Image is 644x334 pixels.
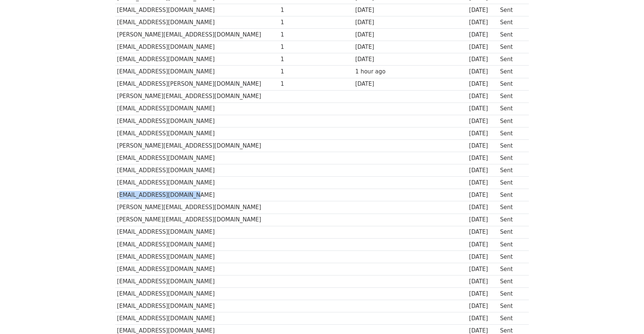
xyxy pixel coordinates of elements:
div: [DATE] [469,6,497,15]
div: 1 [281,43,316,51]
td: [EMAIL_ADDRESS][DOMAIN_NAME] [115,16,279,29]
div: [DATE] [469,277,497,286]
div: [DATE] [355,43,410,51]
td: Sent [498,4,525,16]
div: [DATE] [355,55,410,64]
div: [DATE] [469,55,497,64]
div: [DATE] [469,92,497,101]
div: [DATE] [469,240,497,249]
td: Sent [498,238,525,250]
div: [DATE] [355,6,410,15]
div: [DATE] [469,18,497,27]
td: Sent [498,201,525,214]
td: [EMAIL_ADDRESS][DOMAIN_NAME] [115,189,279,201]
td: Sent [498,29,525,41]
td: Sent [498,189,525,201]
div: [DATE] [355,80,410,88]
td: Sent [498,103,525,115]
td: [PERSON_NAME][EMAIL_ADDRESS][DOMAIN_NAME] [115,214,279,226]
div: [DATE] [469,215,497,224]
div: [DATE] [469,253,497,261]
td: Sent [498,263,525,275]
div: [DATE] [469,43,497,51]
td: Sent [498,127,525,139]
td: Sent [498,115,525,127]
td: [EMAIL_ADDRESS][PERSON_NAME][DOMAIN_NAME] [115,78,279,90]
td: [PERSON_NAME][EMAIL_ADDRESS][DOMAIN_NAME] [115,139,279,152]
td: [EMAIL_ADDRESS][DOMAIN_NAME] [115,53,279,66]
div: 1 [281,80,316,88]
div: [DATE] [469,166,497,175]
td: Sent [498,152,525,164]
div: [DATE] [469,191,497,199]
td: [EMAIL_ADDRESS][DOMAIN_NAME] [115,250,279,263]
div: [DATE] [355,31,410,39]
td: Sent [498,226,525,238]
div: 1 [281,67,316,76]
td: Sent [498,275,525,288]
iframe: Chat Widget [607,298,644,334]
div: [DATE] [469,314,497,323]
td: Sent [498,164,525,177]
td: [EMAIL_ADDRESS][DOMAIN_NAME] [115,66,279,78]
div: [DATE] [469,117,497,126]
td: [EMAIL_ADDRESS][DOMAIN_NAME] [115,263,279,275]
td: Sent [498,16,525,29]
td: [EMAIL_ADDRESS][DOMAIN_NAME] [115,115,279,127]
div: [DATE] [469,31,497,39]
div: [DATE] [469,228,497,236]
div: 1 [281,6,316,15]
td: [EMAIL_ADDRESS][DOMAIN_NAME] [115,152,279,164]
td: [PERSON_NAME][EMAIL_ADDRESS][DOMAIN_NAME] [115,29,279,41]
td: [EMAIL_ADDRESS][DOMAIN_NAME] [115,103,279,115]
div: 1 hour ago [355,67,410,76]
td: Sent [498,53,525,66]
div: [DATE] [469,154,497,163]
td: Sent [498,214,525,226]
div: [DATE] [469,104,497,113]
td: [EMAIL_ADDRESS][DOMAIN_NAME] [115,288,279,300]
div: 1 [281,31,316,39]
div: 1 [281,55,316,64]
td: [EMAIL_ADDRESS][DOMAIN_NAME] [115,238,279,250]
td: Sent [498,177,525,189]
td: Sent [498,78,525,90]
td: Sent [498,300,525,312]
div: [DATE] [355,18,410,27]
td: Sent [498,41,525,53]
td: [EMAIL_ADDRESS][DOMAIN_NAME] [115,41,279,53]
td: [EMAIL_ADDRESS][DOMAIN_NAME] [115,177,279,189]
div: 1 [281,18,316,27]
td: [EMAIL_ADDRESS][DOMAIN_NAME] [115,4,279,16]
td: Sent [498,90,525,103]
div: [DATE] [469,290,497,298]
td: [EMAIL_ADDRESS][DOMAIN_NAME] [115,127,279,139]
div: [DATE] [469,179,497,187]
td: Sent [498,288,525,300]
td: [PERSON_NAME][EMAIL_ADDRESS][DOMAIN_NAME] [115,90,279,103]
td: [EMAIL_ADDRESS][DOMAIN_NAME] [115,226,279,238]
div: [DATE] [469,80,497,88]
td: [EMAIL_ADDRESS][DOMAIN_NAME] [115,164,279,177]
td: Sent [498,250,525,263]
div: [DATE] [469,203,497,212]
td: [EMAIL_ADDRESS][DOMAIN_NAME] [115,275,279,288]
div: [DATE] [469,129,497,138]
td: [PERSON_NAME][EMAIL_ADDRESS][DOMAIN_NAME] [115,201,279,214]
div: [DATE] [469,67,497,76]
div: [DATE] [469,265,497,274]
div: [DATE] [469,302,497,311]
td: Sent [498,66,525,78]
td: Sent [498,139,525,152]
td: [EMAIL_ADDRESS][DOMAIN_NAME] [115,312,279,325]
td: Sent [498,312,525,325]
td: [EMAIL_ADDRESS][DOMAIN_NAME] [115,300,279,312]
div: [DATE] [469,142,497,150]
